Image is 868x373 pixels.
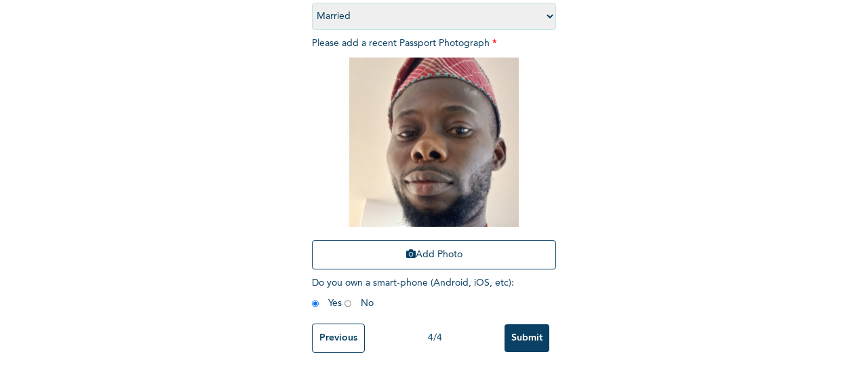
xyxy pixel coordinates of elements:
[312,324,365,353] input: Previous
[312,39,556,276] span: Please add a recent Passport Photograph
[505,324,549,352] input: Submit
[365,331,505,345] div: 4 / 4
[312,278,514,308] span: Do you own a smart-phone (Android, iOS, etc) : Yes No
[312,240,556,269] button: Add Photo
[349,58,519,227] img: Crop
